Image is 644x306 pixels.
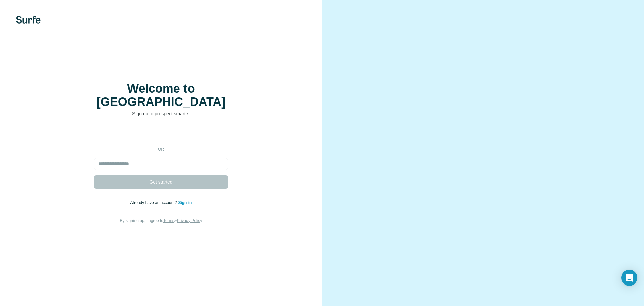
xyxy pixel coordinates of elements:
[16,16,41,24] img: Surfe's logo
[94,82,228,109] h1: Welcome to [GEOGRAPHIC_DATA]
[91,127,231,142] iframe: Schaltfläche „Über Google anmelden“
[130,200,178,205] span: Already have an account?
[178,200,192,205] a: Sign in
[177,218,202,223] a: Privacy Policy
[163,218,174,223] a: Terms
[621,270,637,286] div: Open Intercom Messenger
[120,218,202,223] span: By signing up, I agree to &
[94,110,228,117] p: Sign up to prospect smarter
[150,146,172,152] p: or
